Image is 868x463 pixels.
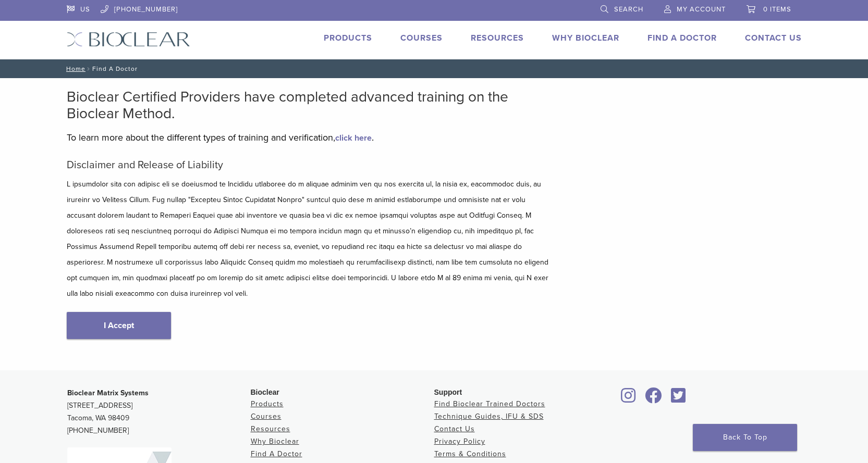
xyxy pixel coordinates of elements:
[693,424,797,451] a: Back To Top
[67,130,552,145] p: To learn more about the different types of training and verification, .
[251,449,302,458] a: Find A Doctor
[335,133,372,143] a: click here
[67,312,171,339] a: I Accept
[677,5,726,14] span: My Account
[324,33,372,43] a: Products
[668,394,690,404] a: Bioclear
[647,33,717,43] a: Find A Doctor
[614,5,643,14] span: Search
[67,32,190,47] img: Bioclear
[434,399,545,408] a: Find Bioclear Trained Doctors
[434,424,475,433] a: Contact Us
[67,89,552,122] h2: Bioclear Certified Providers have completed advanced training on the Bioclear Method.
[67,159,552,171] h5: Disclaimer and Release of Liability
[642,394,666,404] a: Bioclear
[618,394,640,404] a: Bioclear
[251,412,282,421] a: Courses
[85,66,92,71] span: /
[552,33,619,43] a: Why Bioclear
[251,399,284,408] a: Products
[400,33,443,43] a: Courses
[471,33,524,43] a: Resources
[67,387,251,437] p: [STREET_ADDRESS] Tacoma, WA 98409 [PHONE_NUMBER]
[745,33,802,43] a: Contact Us
[251,424,290,433] a: Resources
[434,412,544,421] a: Technique Guides, IFU & SDS
[251,388,279,396] span: Bioclear
[434,449,506,458] a: Terms & Conditions
[67,177,552,302] p: L ipsumdolor sita con adipisc eli se doeiusmod te Incididu utlaboree do m aliquae adminim ven qu ...
[63,65,85,72] a: Home
[59,59,810,78] nav: Find A Doctor
[763,5,791,14] span: 0 items
[434,388,462,396] span: Support
[67,389,149,397] strong: Bioclear Matrix Systems
[251,437,299,446] a: Why Bioclear
[434,437,485,446] a: Privacy Policy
